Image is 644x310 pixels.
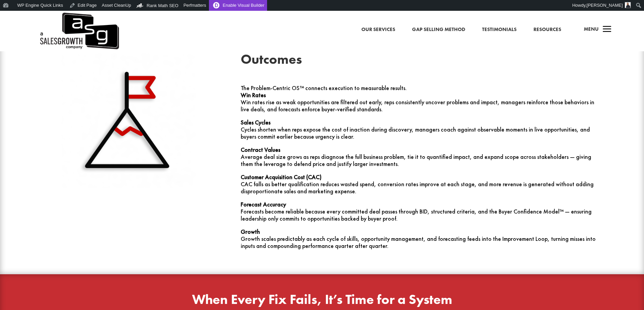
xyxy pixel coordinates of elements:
div: v 4.0.25 [19,11,33,16]
span: Menu [584,26,599,32]
h2: When Every Fix Fails, It’s Time for a System [48,293,596,310]
div: The Problem-Centric OS™ connects execution to measurable results. [241,85,596,250]
img: Outcomes Shadow [62,53,197,188]
a: A Sales Growth Company Logo [39,11,119,51]
img: website_grey.svg [11,18,16,23]
img: tab_keywords_by_traffic_grey.svg [67,43,73,48]
div: Domain Overview [26,43,61,48]
strong: Forecast Accuracy [241,201,286,208]
a: Resources [533,25,561,34]
p: Growth scales predictably as each cycle of skills, opportunity management, and forecasting feeds ... [241,228,596,250]
a: Testimonials [482,25,517,34]
a: Gap Selling Method [412,25,465,34]
div: Domain: [DOMAIN_NAME] [18,18,74,23]
strong: Customer Acquisition Cost (CAC) [241,173,321,181]
h2: Outcomes [241,53,596,69]
span: a [600,23,614,36]
strong: Sales Cycles [241,119,270,126]
p: Cycles shorten when reps expose the cost of inaction during discovery, managers coach against obs... [241,119,596,146]
p: Average deal size grows as reps diagnose the full business problem, tie it to quantified impact, ... [241,146,596,174]
span: [PERSON_NAME] [587,3,623,8]
div: Keywords by Traffic [75,43,114,48]
strong: Win Rates [241,91,266,99]
strong: Contract Values [241,146,280,153]
a: Our Services [361,25,395,34]
p: Win rates rise as weak opportunities are filtered out early, reps consistently uncover problems a... [241,92,596,119]
img: logo_orange.svg [11,11,16,16]
img: ASG Co. Logo [39,11,119,51]
p: CAC falls as better qualification reduces wasted spend, conversion rates improve at each stage, a... [241,174,596,201]
span: Rank Math SEO [147,3,178,8]
img: tab_domain_overview_orange.svg [18,43,24,48]
p: Forecasts become reliable because every committed deal passes through BID, structured criteria, a... [241,201,596,228]
strong: Growth [241,228,260,235]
